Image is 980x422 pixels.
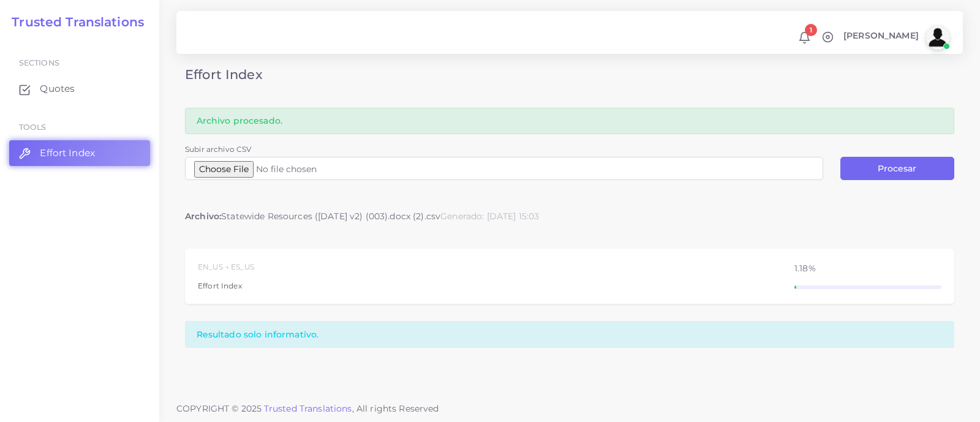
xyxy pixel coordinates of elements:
[9,76,150,102] a: Quotes
[19,122,47,132] span: Tools
[19,58,59,67] span: Sections
[794,31,815,44] a: 1
[40,82,75,96] span: Quotes
[805,24,817,36] span: 1
[198,262,254,272] div: EN_US → ES_US
[185,321,954,347] div: Resultado solo informativo.
[185,108,954,134] div: Archivo procesado.
[185,211,221,222] strong: Archivo:
[176,402,439,415] span: COPYRIGHT © 2025
[40,146,95,160] span: Effort Index
[185,67,954,82] h3: Effort Index
[837,25,954,50] a: [PERSON_NAME]avatar
[440,210,539,222] div: Generado: [DATE] 15:03
[840,157,954,180] button: Procesar
[185,210,440,222] div: Statewide Resources ([DATE] v2) (003).docx (2).csv
[198,281,254,291] div: Effort Index
[843,31,919,40] span: [PERSON_NAME]
[925,25,950,50] img: avatar
[352,402,439,415] span: , All rights Reserved
[794,264,941,273] div: 1.18%
[9,140,150,166] a: Effort Index
[3,15,144,29] a: Trusted Translations
[264,403,352,414] a: Trusted Translations
[185,144,251,154] label: Subir archivo CSV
